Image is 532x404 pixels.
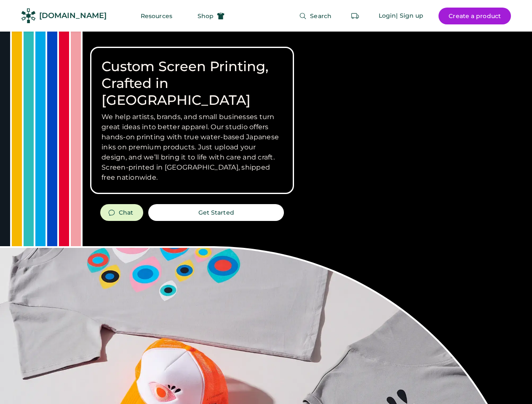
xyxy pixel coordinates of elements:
[39,11,107,21] div: [DOMAIN_NAME]
[148,204,284,221] button: Get Started
[21,8,36,23] img: Rendered Logo - Screens
[310,13,331,19] span: Search
[379,12,396,20] div: Login
[198,13,214,19] span: Shop
[100,204,143,221] button: Chat
[102,58,283,109] h1: Custom Screen Printing, Crafted in [GEOGRAPHIC_DATA]
[102,112,283,183] h3: We help artists, brands, and small businesses turn great ideas into better apparel. Our studio of...
[187,8,235,24] button: Shop
[289,8,342,24] button: Search
[438,8,511,24] button: Create a product
[347,8,364,24] button: Retrieve an order
[131,8,182,24] button: Resources
[396,12,423,20] div: | Sign up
